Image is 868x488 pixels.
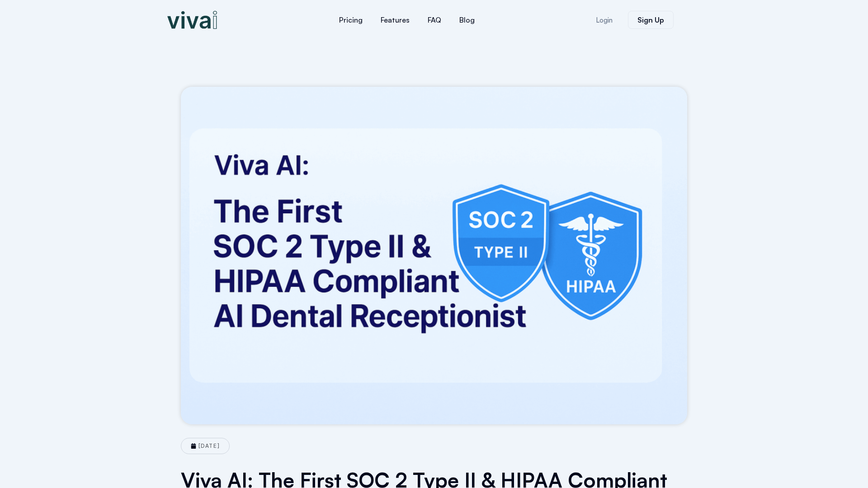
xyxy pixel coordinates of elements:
[628,11,674,29] a: Sign Up
[330,9,372,31] a: Pricing
[419,9,450,31] a: FAQ
[585,11,623,29] a: Login
[596,17,613,23] span: Login
[198,442,220,449] time: [DATE]
[276,9,538,31] nav: Menu
[372,9,419,31] a: Features
[637,16,664,23] span: Sign Up
[450,9,484,31] a: Blog
[191,443,220,449] a: [DATE]
[181,87,687,424] img: viva ai dental receptionist soc2 and hipaa compliance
